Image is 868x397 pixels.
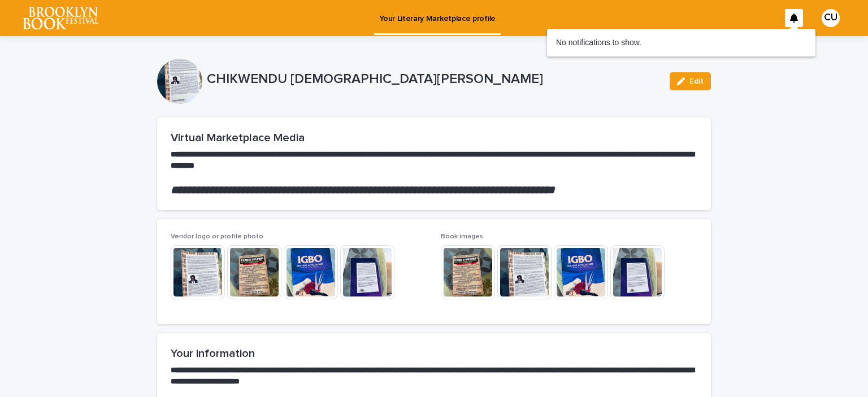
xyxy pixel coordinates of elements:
img: l65f3yHPToSKODuEVUav [23,7,98,29]
h2: Your information [171,347,697,360]
span: Edit [689,77,704,85]
div: CU [822,9,840,27]
p: No notifications to show. [556,38,806,47]
p: CHIKWENDU [DEMOGRAPHIC_DATA][PERSON_NAME] [207,71,661,88]
h2: Virtual Marketplace Media [171,131,697,145]
span: Book images [441,233,483,240]
button: Edit [670,72,711,90]
span: Vendor logo or profile photo [171,233,263,240]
